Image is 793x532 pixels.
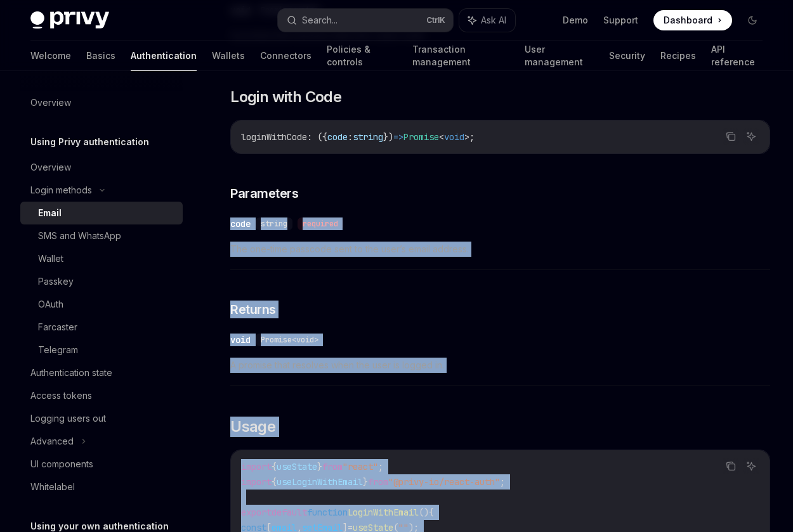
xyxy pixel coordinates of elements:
div: Overview [30,95,71,110]
span: Promise [403,131,439,143]
span: < [439,131,444,143]
span: default [272,507,307,518]
a: Wallet [20,247,183,270]
button: Ask AI [743,458,759,474]
span: useState [277,461,317,472]
span: void [444,131,464,143]
span: code [327,131,348,143]
a: Dashboard [653,10,732,30]
div: Farcaster [38,320,77,335]
span: ; [378,461,383,472]
span: from [322,461,343,472]
span: Parameters [230,185,298,202]
a: Farcaster [20,316,183,339]
span: useLoginWithEmail [277,476,363,488]
div: OAuth [38,297,63,312]
a: SMS and WhatsApp [20,224,183,247]
span: loginWithCode [241,131,307,143]
div: Access tokens [30,388,92,403]
span: > [464,131,469,143]
span: { [272,461,277,472]
span: import [241,461,272,472]
span: LoginWithEmail [348,507,419,518]
div: UI components [30,457,93,472]
a: Demo [563,14,588,27]
a: Passkey [20,270,183,293]
a: Basics [86,41,115,71]
div: Telegram [38,342,78,358]
span: The one-time passcode sent to the user’s email address. [230,242,770,257]
a: Authentication state [20,361,183,384]
a: API reference [711,41,763,71]
button: Ask AI [459,9,515,32]
span: "@privy-io/react-auth" [388,476,500,488]
a: Welcome [30,41,71,71]
span: { [272,476,277,488]
span: ; [500,476,505,488]
span: from [368,476,388,488]
div: Wallet [38,251,63,266]
a: Transaction management [412,41,509,71]
div: Advanced [30,434,74,449]
div: Passkey [38,274,74,289]
span: Usage [230,417,275,437]
a: Security [609,41,645,71]
div: Search... [302,13,338,28]
a: Support [603,14,638,27]
a: OAuth [20,293,183,316]
a: UI components [20,453,183,476]
a: Connectors [260,41,311,71]
span: { [429,507,434,518]
div: Whitelabel [30,479,75,495]
div: Logging users out [30,411,106,426]
span: } [317,461,322,472]
span: : ({ [307,131,327,143]
a: Wallets [212,41,245,71]
a: Access tokens [20,384,183,407]
button: Search...CtrlK [278,9,453,32]
a: Email [20,202,183,224]
button: Copy the contents from the code block [723,458,739,474]
span: "react" [343,461,378,472]
button: Copy the contents from the code block [723,128,739,145]
span: A promise that resolves when the user is logged in. [230,358,770,373]
a: Whitelabel [20,476,183,498]
div: Login methods [30,183,92,198]
span: function [307,507,348,518]
div: SMS and WhatsApp [38,228,121,243]
button: Toggle dark mode [742,10,763,30]
span: string [261,219,287,229]
a: Policies & controls [327,41,397,71]
span: Dashboard [664,14,712,27]
a: Recipes [660,41,696,71]
a: User management [525,41,594,71]
a: Authentication [131,41,197,71]
span: import [241,476,272,488]
div: required [298,217,343,230]
a: Overview [20,156,183,179]
span: Ctrl K [426,15,445,25]
button: Ask AI [743,128,759,145]
span: string [353,131,383,143]
span: : [348,131,353,143]
span: } [363,476,368,488]
div: Overview [30,160,71,175]
span: export [241,507,272,518]
span: => [393,131,403,143]
div: Authentication state [30,365,112,380]
img: dark logo [30,11,109,29]
span: Login with Code [230,87,341,107]
a: Overview [20,91,183,114]
span: }) [383,131,393,143]
div: code [230,217,251,230]
span: Promise<void> [261,335,318,345]
a: Telegram [20,339,183,361]
span: () [419,507,429,518]
span: Ask AI [481,14,506,27]
span: Returns [230,301,276,318]
a: Logging users out [20,407,183,430]
h5: Using Privy authentication [30,134,149,150]
span: ; [469,131,475,143]
div: void [230,334,251,346]
div: Email [38,205,62,221]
